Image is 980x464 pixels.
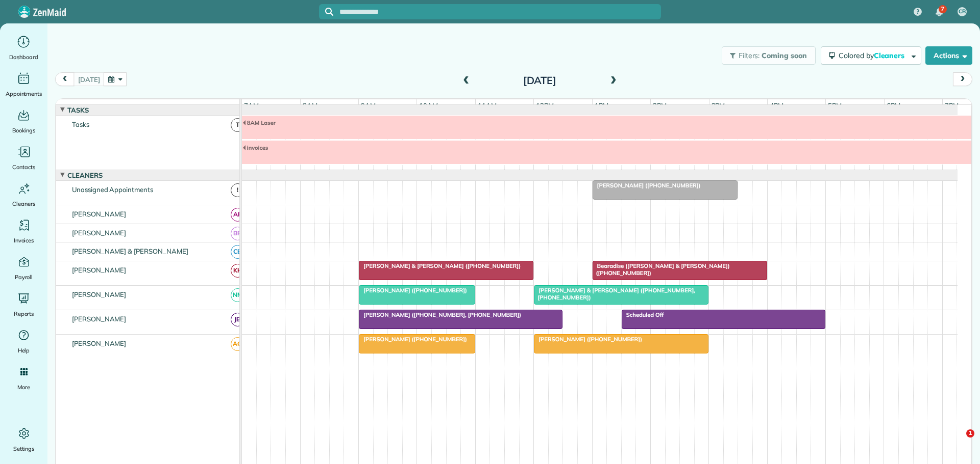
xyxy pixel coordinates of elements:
span: [PERSON_NAME] & [PERSON_NAME] ([PHONE_NUMBER]) [358,262,521,269]
span: Bookings [12,125,36,135]
span: [PERSON_NAME] [70,266,129,274]
button: prev [55,72,75,86]
a: Cleaners [4,180,43,209]
a: Payroll [4,254,43,282]
span: T [231,118,244,132]
span: ! [231,183,244,197]
span: 11am [476,101,499,110]
span: [PERSON_NAME] & [PERSON_NAME] ([PHONE_NUMBER], [PHONE_NUMBER]) [533,287,695,301]
iframe: Intercom live chat [945,429,970,454]
span: [PERSON_NAME] & [PERSON_NAME] [70,247,190,255]
span: 1 [966,429,974,438]
a: Invoices [4,217,43,245]
a: Dashboard [4,34,43,62]
span: Cleaners [65,171,105,179]
span: Settings [13,444,35,454]
span: Appointments [6,89,42,99]
button: Colored byCleaners [821,46,921,65]
span: [PERSON_NAME] [70,210,129,218]
a: Reports [4,290,43,319]
span: Dashboard [9,52,38,62]
span: 1pm [593,101,610,110]
span: [PERSON_NAME] [70,315,129,323]
span: [PERSON_NAME] ([PHONE_NUMBER]) [358,336,468,343]
a: Appointments [4,70,43,99]
span: More [17,382,30,392]
a: Settings [4,425,43,454]
span: Invoices [14,235,34,245]
span: Tasks [70,120,91,128]
h2: [DATE] [476,75,603,86]
span: BR [231,227,244,240]
span: Scheduled Off [621,311,665,318]
span: [PERSON_NAME] ([PHONE_NUMBER], [PHONE_NUMBER]) [358,311,522,318]
span: AF [231,208,244,222]
div: 7 unread notifications [928,1,950,23]
span: Bearadise ([PERSON_NAME] & [PERSON_NAME]) ([PHONE_NUMBER]) [592,262,730,277]
span: 8am [301,101,320,110]
a: Bookings [4,107,43,135]
span: [PERSON_NAME] [70,290,129,298]
span: Coming soon [762,51,807,60]
button: next [953,72,972,86]
svg: Focus search [325,8,333,16]
a: Contacts [4,144,43,172]
span: 7pm [943,101,961,110]
span: 7 [941,5,944,13]
span: Cleaners [12,199,35,209]
span: [PERSON_NAME] [70,339,129,347]
span: 4pm [768,101,786,110]
span: 9am [359,101,378,110]
button: Actions [925,46,972,65]
span: Payroll [15,272,33,282]
span: Tasks [65,106,91,114]
span: 10am [417,101,440,110]
span: [PERSON_NAME] [70,229,129,237]
span: CB [231,245,244,259]
span: Cleaners [874,51,906,60]
button: Focus search [319,8,333,16]
span: 6pm [885,101,902,110]
span: KH [231,264,244,278]
span: [PERSON_NAME] ([PHONE_NUMBER]) [358,287,468,294]
span: Help [18,345,30,356]
span: Colored by [839,51,908,60]
span: [PERSON_NAME] ([PHONE_NUMBER]) [533,336,643,343]
span: NM [231,288,244,302]
span: 2pm [651,101,669,110]
span: CB [959,8,966,16]
span: Reports [14,309,34,319]
span: 12pm [534,101,556,110]
span: JB [231,313,244,326]
span: 8AM Laser [242,119,276,126]
span: invoices [242,144,269,151]
span: AG [231,337,244,351]
span: 7am [242,101,261,110]
span: 3pm [709,101,727,110]
span: Unassigned Appointments [70,185,155,194]
span: Contacts [12,162,35,172]
span: [PERSON_NAME] ([PHONE_NUMBER]) [592,182,701,189]
span: 5pm [826,101,844,110]
a: Help [4,327,43,356]
button: [DATE] [73,72,104,86]
span: Filters: [739,51,760,60]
